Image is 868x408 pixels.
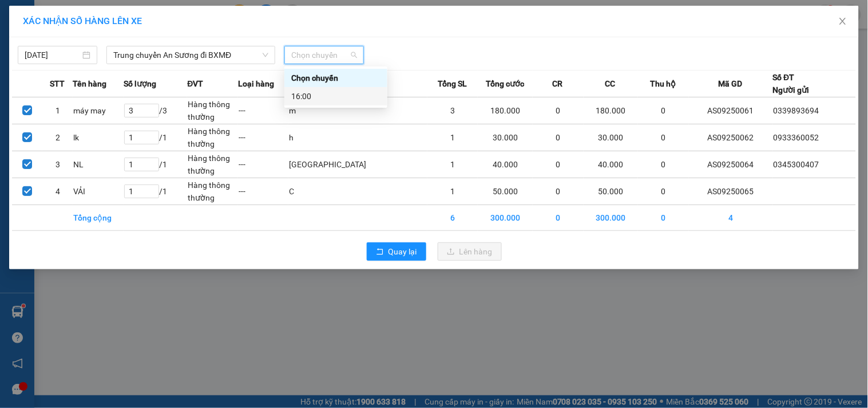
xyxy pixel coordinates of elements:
[42,151,73,178] td: 3
[124,97,188,124] td: / 3
[288,124,427,151] td: h
[113,46,268,64] span: Trung chuyển An Sương đi BXMĐ
[584,151,639,178] td: 40.000
[584,178,639,205] td: 50.000
[389,245,417,258] span: Quay lại
[376,248,384,257] span: rollback
[486,77,524,90] span: Tổng cước
[638,124,689,151] td: 0
[478,97,533,124] td: 180.000
[533,178,584,205] td: 0
[774,106,819,115] span: 0339893694
[719,77,743,90] span: Mã GD
[689,124,773,151] td: AS09250062
[553,77,563,90] span: CR
[291,90,381,103] div: 16:00
[827,6,859,38] button: Close
[774,160,819,169] span: 0345300407
[478,151,533,178] td: 40.000
[238,178,289,205] td: ---
[367,242,426,261] button: rollbackQuay lại
[115,80,159,93] span: PV [PERSON_NAME]
[478,205,533,231] td: 300.000
[427,97,478,124] td: 3
[109,52,161,60] span: 16:19:42 [DATE]
[427,151,478,178] td: 1
[638,205,689,231] td: 0
[584,97,639,124] td: 180.000
[288,178,427,205] td: C
[689,205,773,231] td: 4
[427,205,478,231] td: 6
[533,205,584,231] td: 0
[774,133,819,142] span: 0933360052
[238,151,289,178] td: ---
[288,97,427,124] td: m
[427,178,478,205] td: 1
[438,77,467,90] span: Tổng SL
[73,178,124,205] td: VẢI
[30,18,93,61] strong: CÔNG TY TNHH [GEOGRAPHIC_DATA] 214 QL13 - P.26 - Q.BÌNH THẠNH - TP HCM 1900888606
[42,178,73,205] td: 4
[773,71,810,96] div: Số ĐT Người gửi
[124,151,188,178] td: / 1
[689,151,773,178] td: AS09250064
[638,97,689,124] td: 0
[124,77,156,90] span: Số lượng
[291,46,357,64] span: Chọn chuyến
[650,77,676,90] span: Thu hộ
[533,151,584,178] td: 0
[73,124,124,151] td: lk
[39,83,73,89] span: PV An Sương
[187,124,238,151] td: Hàng thông thường
[291,72,381,84] div: Chọn chuyến
[238,97,289,124] td: ---
[124,178,188,205] td: / 1
[187,77,203,90] span: ĐVT
[50,77,65,90] span: STT
[11,80,23,96] span: Nơi gửi:
[39,69,133,77] strong: BIÊN NHẬN GỬI HÀNG HOÁ
[533,124,584,151] td: 0
[124,124,188,151] td: / 1
[838,17,847,26] span: close
[238,77,274,90] span: Loại hàng
[73,97,124,124] td: máy may
[438,242,502,261] button: uploadLên hàng
[23,15,142,26] span: XÁC NHẬN SỐ HÀNG LÊN XE
[115,43,161,52] span: AS09250065
[288,151,427,178] td: [GEOGRAPHIC_DATA]
[238,124,289,151] td: ---
[73,151,124,178] td: NL
[187,178,238,205] td: Hàng thông thường
[478,178,533,205] td: 50.000
[11,26,26,54] img: logo
[638,178,689,205] td: 0
[584,205,639,231] td: 300.000
[187,97,238,124] td: Hàng thông thường
[42,124,73,151] td: 2
[73,205,124,231] td: Tổng cộng
[478,124,533,151] td: 30.000
[284,69,387,87] div: Chọn chuyến
[584,124,639,151] td: 30.000
[427,124,478,151] td: 1
[73,77,106,90] span: Tên hàng
[25,49,80,61] input: 15/09/2025
[42,97,73,124] td: 1
[187,151,238,178] td: Hàng thông thường
[605,77,616,90] span: CC
[533,97,584,124] td: 0
[689,97,773,124] td: AS09250061
[689,178,773,205] td: AS09250065
[88,80,106,96] span: Nơi nhận:
[638,151,689,178] td: 0
[262,52,269,58] span: down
